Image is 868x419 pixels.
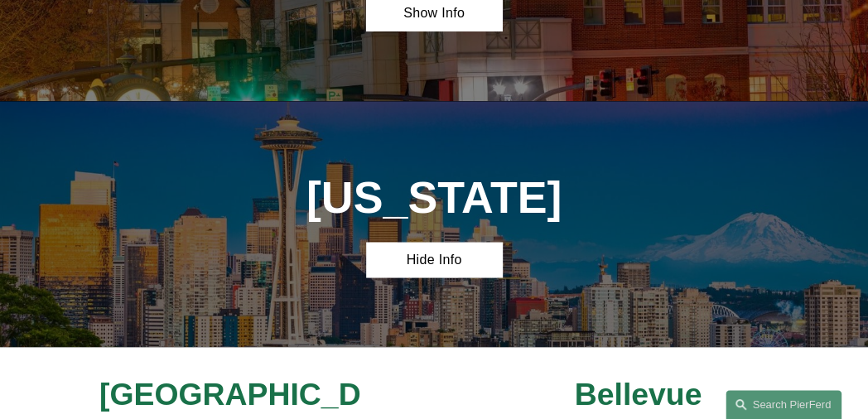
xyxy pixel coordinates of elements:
h1: [US_STATE] [298,171,570,222]
span: Bellevue [574,376,702,411]
a: Hide Info [366,242,502,277]
a: Search this site [726,390,841,419]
